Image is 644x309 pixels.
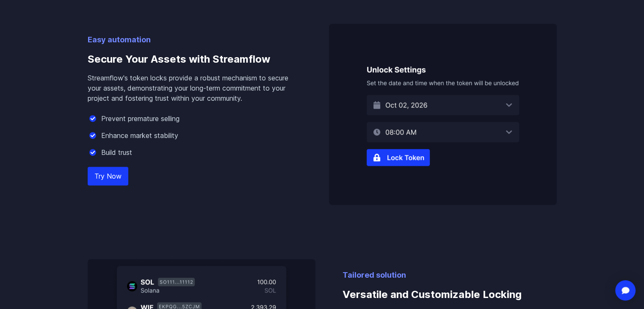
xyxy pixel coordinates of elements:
p: Easy automation [88,34,302,46]
h3: Versatile and Customizable Locking [343,281,557,308]
p: Tailored solution [343,269,557,281]
a: Try Now [88,167,128,185]
p: Prevent premature selling [101,113,180,124]
p: Enhance market stability [101,130,178,141]
img: Secure Your Assets with Streamflow [329,24,557,205]
h3: Secure Your Assets with Streamflow [88,46,302,73]
p: Streamflow's token locks provide a robust mechanism to secure your assets, demonstrating your lon... [88,73,302,103]
div: Open Intercom Messenger [615,280,636,301]
p: Build trust [101,147,132,157]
